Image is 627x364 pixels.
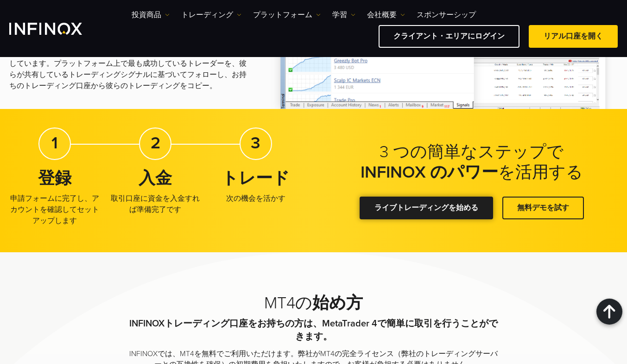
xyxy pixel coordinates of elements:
a: 学習 [332,9,355,20]
a: スポンサーシップ [417,9,476,20]
a: 投資商品 [132,9,170,20]
h2: 3 つの簡単なステップで を活用する [356,142,588,183]
a: INFINOX Logo [9,23,104,35]
a: リアル口座を開く [529,25,618,48]
a: 無料デモを試す [502,197,584,219]
strong: 1 [51,133,58,153]
a: プラットフォーム [253,9,321,20]
a: 会社概要 [367,9,405,20]
h2: MT4の [128,291,499,315]
p: 次の機会を活かす [210,193,302,204]
strong: トレード [222,168,290,188]
strong: INFINOXトレーディング口座をお持ちの方は、MetaTrader 4で簡単に取引を行うことができます。 [129,318,498,342]
strong: 登録 [38,168,71,188]
strong: 3 [251,133,260,153]
p: 申請フォームに完了し、アカウントを確認してセットアップします [9,193,101,226]
strong: 2 [151,133,160,153]
strong: 始め方 [312,293,363,313]
a: クライアント・エリアにログイン [379,25,519,48]
p: 取引口座に資金を入金すれば準備完了です [110,193,201,215]
p: シグナルプロバイダーによるトレーディングシグナルを利用して、彼らのリアルタイム取引を再現することができます。経験豊富なトレーダーは、シグナルプロバイダーとしてMT4プラットフォーム上で取引を共有... [9,25,253,91]
strong: INFINOX のパワー [361,162,498,182]
a: トレーディング [181,9,241,20]
a: ライブトレーディングを始める [360,197,493,219]
strong: 入金 [139,168,172,188]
